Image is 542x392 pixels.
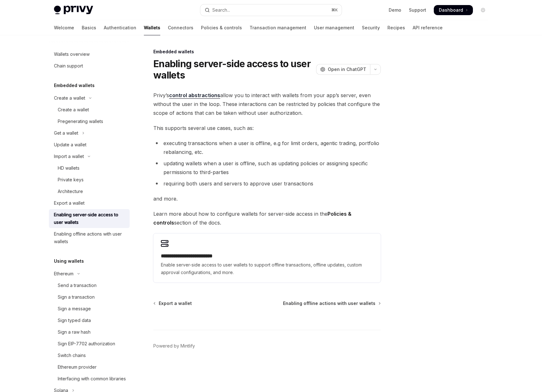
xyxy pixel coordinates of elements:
a: Dashboard [434,5,473,15]
span: Dashboard [439,7,463,13]
span: This supports several use cases, such as: [153,124,381,132]
button: Toggle Ethereum section [49,268,130,279]
div: Embedded wallets [153,49,381,55]
a: Wallets [144,20,160,35]
a: Enabling offline actions with user wallets [283,300,380,307]
a: API reference [413,20,443,35]
button: Open in ChatGPT [316,64,370,75]
a: User management [314,20,354,35]
a: Enabling offline actions with user wallets [49,228,130,247]
a: Sign a message [49,303,130,314]
a: Pregenerating wallets [49,116,130,127]
div: Interfacing with common libraries [58,375,126,383]
a: Wallets overview [49,49,130,60]
a: Sign typed data [49,315,130,326]
div: Chain support [54,62,83,70]
a: Transaction management [250,20,306,35]
div: HD wallets [58,164,80,172]
a: Export a wallet [49,197,130,209]
a: Sign a raw hash [49,326,130,338]
div: Private keys [58,176,84,184]
a: Interfacing with common libraries [49,373,130,384]
a: Policies & controls [201,20,242,35]
h1: Enabling server-side access to user wallets [153,58,314,81]
li: requiring both users and servers to approve user transactions [153,179,381,188]
div: Switch chains [58,352,86,359]
button: Toggle Import a wallet section [49,151,130,162]
div: Sign a transaction [58,293,95,301]
a: Welcome [54,20,74,35]
button: Open search [200,4,342,16]
button: Toggle Create a wallet section [49,92,130,104]
a: Support [409,7,426,13]
a: Powered by Mintlify [153,343,195,349]
a: control abstractions [169,92,220,99]
img: light logo [54,6,93,15]
span: Learn more about how to configure wallets for server-side access in the section of the docs. [153,209,381,227]
a: Demo [389,7,401,13]
a: Connectors [168,20,193,35]
div: Ethereum provider [58,363,97,371]
a: Update a wallet [49,139,130,150]
a: Chain support [49,60,130,72]
div: Import a wallet [54,153,84,160]
a: Sign a transaction [49,291,130,303]
a: Security [362,20,380,35]
a: Ethereum provider [49,361,130,373]
a: Switch chains [49,350,130,361]
div: Update a wallet [54,141,86,149]
div: Create a wallet [58,106,89,114]
span: and more. [153,194,381,203]
div: Sign EIP-7702 authorization [58,340,115,348]
div: Ethereum [54,270,74,278]
h5: Embedded wallets [54,82,95,89]
span: Open in ChatGPT [328,66,366,73]
span: Enabling offline actions with user wallets [283,300,375,307]
span: Enable server-side access to user wallets to support offline transactions, offline updates, custo... [161,261,373,276]
span: ⌘ K [331,8,338,13]
div: Create a wallet [54,94,85,102]
a: Authentication [104,20,136,35]
a: HD wallets [49,162,130,174]
div: Sign typed data [58,317,91,324]
div: Get a wallet [54,129,78,137]
a: Send a transaction [49,280,130,291]
div: Sign a raw hash [58,328,91,336]
div: Architecture [58,188,83,195]
div: Search... [212,6,230,14]
a: Enabling server-side access to user wallets [49,209,130,228]
div: Export a wallet [54,199,85,207]
div: Pregenerating wallets [58,118,103,125]
a: Basics [82,20,96,35]
li: updating wallets when a user is offline, such as updating policies or assigning specific permissi... [153,159,381,177]
a: Architecture [49,186,130,197]
a: Recipes [387,20,405,35]
button: Toggle Get a wallet section [49,127,130,139]
li: executing transactions when a user is offline, e.g for limit orders, agentic trading, portfolio r... [153,139,381,156]
a: Export a wallet [154,300,192,307]
a: Private keys [49,174,130,185]
button: Toggle dark mode [478,5,488,15]
div: Enabling server-side access to user wallets [54,211,126,226]
div: Sign a message [58,305,91,313]
div: Wallets overview [54,50,90,58]
div: Send a transaction [58,282,97,289]
h5: Using wallets [54,257,84,265]
div: Enabling offline actions with user wallets [54,230,126,245]
span: Export a wallet [159,300,192,307]
a: Create a wallet [49,104,130,115]
span: Privy’s allow you to interact with wallets from your app’s server, even without the user in the l... [153,91,381,117]
a: Sign EIP-7702 authorization [49,338,130,349]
